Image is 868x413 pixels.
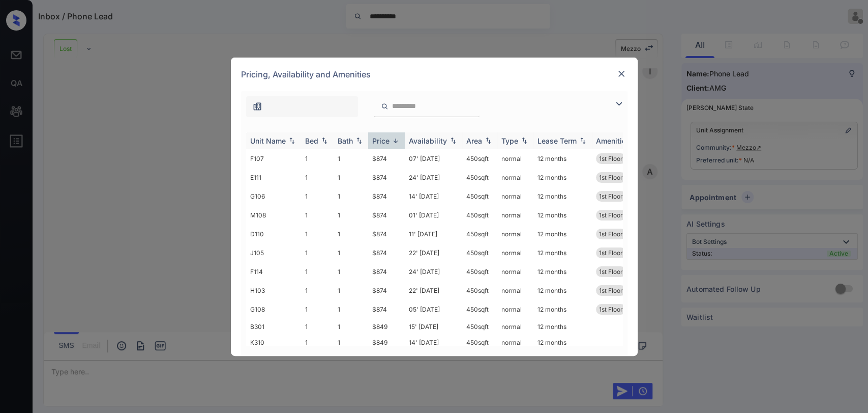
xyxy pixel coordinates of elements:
td: normal [497,225,533,243]
div: Bath [338,136,353,145]
td: G106 [246,187,301,206]
img: icon-zuma [381,102,388,111]
td: normal [497,262,533,281]
td: E111 [246,168,301,187]
td: 1 [301,281,334,300]
td: D110 [246,225,301,243]
div: Bed [305,136,318,145]
td: 1 [334,281,368,300]
td: 1 [301,187,334,206]
img: sorting [519,137,529,144]
img: sorting [319,137,330,144]
td: 24' [DATE] [405,168,462,187]
td: $874 [368,262,405,281]
td: normal [497,243,533,262]
div: Lease Term [537,136,577,145]
td: 11' [DATE] [405,225,462,243]
td: J105 [246,243,301,262]
td: M108 [246,206,301,225]
td: $874 [368,243,405,262]
td: H103 [246,281,301,300]
td: 1 [334,300,368,319]
td: $874 [368,281,405,300]
td: F114 [246,262,301,281]
td: 450 sqft [462,225,497,243]
img: close [616,69,626,79]
td: 12 months [533,206,592,225]
td: 1 [301,206,334,225]
td: normal [497,187,533,206]
td: G108 [246,300,301,319]
td: 22' [DATE] [405,281,462,300]
td: 22' [DATE] [405,243,462,262]
td: 12 months [533,168,592,187]
img: icon-zuma [613,98,625,110]
td: 450 sqft [462,187,497,206]
td: 1 [334,225,368,243]
img: icon-zuma [252,101,262,112]
td: 1 [301,319,334,335]
span: 1st Floor [599,268,623,276]
td: 1 [334,243,368,262]
div: Type [501,136,518,145]
td: 1 [334,262,368,281]
td: 450 sqft [462,319,497,335]
td: normal [497,149,533,168]
td: 01' [DATE] [405,206,462,225]
span: 1st Floor [599,211,623,219]
td: 450 sqft [462,262,497,281]
td: 450 sqft [462,206,497,225]
td: 12 months [533,187,592,206]
td: $874 [368,300,405,319]
td: 1 [301,149,334,168]
span: 1st Floor [599,306,623,313]
td: K310 [246,335,301,350]
td: 14' [DATE] [405,187,462,206]
td: normal [497,281,533,300]
td: 1 [301,225,334,243]
td: 1 [334,319,368,335]
div: Price [372,136,390,145]
td: $874 [368,206,405,225]
td: $849 [368,335,405,350]
td: 1 [334,187,368,206]
td: 1 [301,300,334,319]
td: 15' [DATE] [405,319,462,335]
span: 1st Floor [599,192,623,200]
td: 1 [301,262,334,281]
td: 450 sqft [462,281,497,300]
td: F107 [246,149,301,168]
td: 450 sqft [462,335,497,350]
div: Pricing, Availability and Amenities [231,58,638,91]
td: 1 [301,243,334,262]
span: 1st Floor [599,155,623,162]
td: 450 sqft [462,300,497,319]
td: $849 [368,319,405,335]
img: sorting [391,137,401,145]
div: Area [466,136,482,145]
td: 1 [334,206,368,225]
div: Unit Name [250,136,286,145]
td: 1 [334,149,368,168]
td: 450 sqft [462,149,497,168]
td: 1 [334,168,368,187]
td: 14' [DATE] [405,335,462,350]
td: 05' [DATE] [405,300,462,319]
div: Availability [409,136,447,145]
td: 07' [DATE] [405,149,462,168]
span: 1st Floor [599,230,623,238]
td: $874 [368,168,405,187]
td: normal [497,319,533,335]
span: 1st Floor [599,249,623,257]
td: normal [497,168,533,187]
td: 12 months [533,149,592,168]
td: $874 [368,187,405,206]
td: 1 [334,335,368,350]
td: 12 months [533,225,592,243]
td: 24' [DATE] [405,262,462,281]
td: 450 sqft [462,243,497,262]
td: 1 [301,168,334,187]
span: 1st Floor [599,174,623,181]
td: 12 months [533,243,592,262]
td: 12 months [533,300,592,319]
